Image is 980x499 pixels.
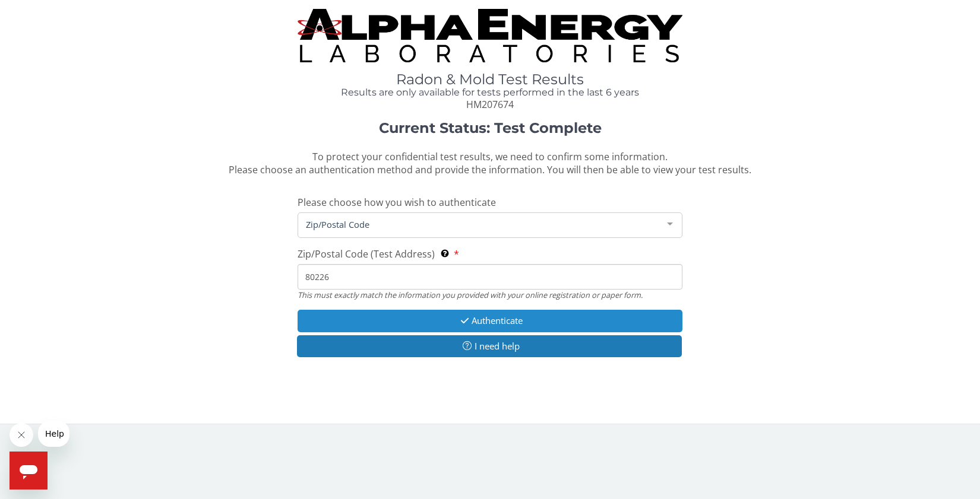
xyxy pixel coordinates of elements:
h1: Radon & Mold Test Results [298,72,682,87]
iframe: Close message [10,423,33,447]
span: HM207674 [466,98,514,111]
iframe: Message from company [38,421,69,447]
span: To protect your confidential test results, we need to confirm some information. Please choose an ... [229,150,751,177]
div: This must exactly match the information you provided with your online registration or paper form. [298,290,682,300]
h4: Results are only available for tests performed in the last 6 years [298,87,682,98]
span: Zip/Postal Code [303,218,658,231]
span: Zip/Postal Code (Test Address) [298,247,435,260]
button: Authenticate [298,310,682,332]
span: Please choose how you wish to authenticate [298,196,496,209]
strong: Current Status: Test Complete [379,119,602,136]
iframe: Button to launch messaging window [10,452,48,490]
img: TightCrop.jpg [298,9,682,62]
button: I need help [297,335,682,357]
